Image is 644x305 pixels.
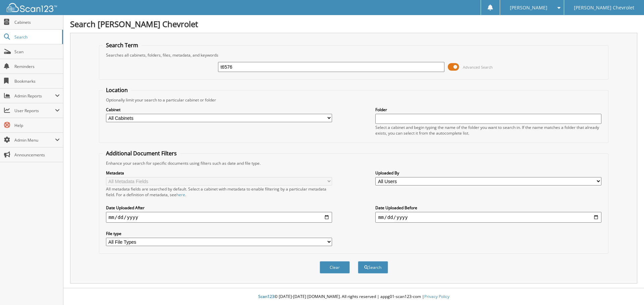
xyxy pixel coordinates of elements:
[14,152,60,158] span: Announcements
[510,6,547,10] span: [PERSON_NAME]
[375,107,601,112] label: Folder
[14,93,55,99] span: Admin Reports
[103,97,605,103] div: Optionally limit your search to a particular cabinet or folder
[103,42,142,49] legend: Search Term
[106,212,332,223] input: start
[14,19,60,25] span: Cabinets
[106,186,332,198] div: All metadata fields are searched by default. Select a cabinet with metadata to enable filtering b...
[375,205,601,211] label: Date Uploaded Before
[14,34,59,40] span: Search
[14,64,60,69] span: Reminders
[103,150,180,157] legend: Additional Document Filters
[258,294,274,299] span: Scan123
[63,289,644,305] div: © [DATE]-[DATE] [DOMAIN_NAME]. All rights reserved | appg01-scan123-com |
[14,78,60,84] span: Bookmarks
[14,123,60,128] span: Help
[103,160,605,166] div: Enhance your search for specific documents using filters such as date and file type.
[106,107,332,112] label: Cabinet
[424,294,449,299] a: Privacy Policy
[14,108,55,113] span: User Reports
[375,170,601,176] label: Uploaded By
[14,137,55,143] span: Admin Menu
[320,261,350,274] button: Clear
[103,86,131,94] legend: Location
[610,273,644,305] iframe: Chat Widget
[358,261,388,274] button: Search
[106,170,332,176] label: Metadata
[375,125,601,136] div: Select a cabinet and begin typing the name of the folder you want to search in. If the name match...
[103,52,605,58] div: Searches all cabinets, folders, files, metadata, and keywords
[7,3,57,12] img: scan123-logo-white.svg
[106,231,332,236] label: File type
[14,49,60,55] span: Scan
[70,18,637,29] h1: Search [PERSON_NAME] Chevrolet
[176,192,185,198] a: here
[463,65,493,70] span: Advanced Search
[375,212,601,223] input: end
[574,6,634,10] span: [PERSON_NAME] Chevrolet
[106,205,332,211] label: Date Uploaded After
